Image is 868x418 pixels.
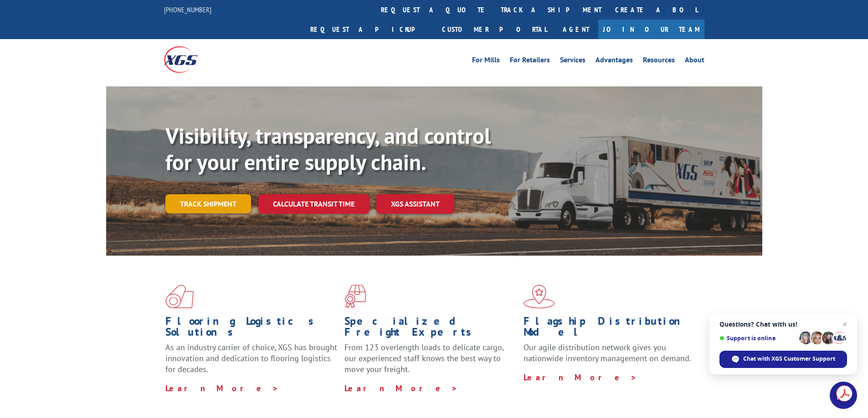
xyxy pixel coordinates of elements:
[165,121,491,176] b: Visibility, transparency, and control for your entire supply chain.
[344,383,458,393] a: Learn More >
[472,56,500,66] a: For Mills
[435,20,554,39] a: Customer Portal
[165,342,337,374] span: As an industry carrier of choice, XGS has brought innovation and dedication to flooring logistics...
[258,194,369,214] a: Calculate transit time
[165,316,338,342] h1: Flooring Logistics Solutions
[510,56,550,66] a: For Retailers
[376,194,454,214] a: XGS ASSISTANT
[164,5,211,14] a: [PHONE_NUMBER]
[839,319,850,330] span: Close chat
[830,382,857,409] div: Open chat
[743,355,835,363] span: Chat with XGS Customer Support
[165,285,194,308] img: xgs-icon-total-supply-chain-intelligence-red
[524,372,637,383] a: Learn More >
[643,56,675,66] a: Resources
[598,20,704,39] a: Join Our Team
[685,56,704,66] a: About
[719,321,847,328] span: Questions? Chat with us!
[524,342,691,363] span: Our agile distribution network gives you nationwide inventory management on demand.
[554,20,598,39] a: Agent
[344,285,366,308] img: xgs-icon-focused-on-flooring-red
[524,285,555,308] img: xgs-icon-flagship-distribution-model-red
[303,20,435,39] a: Request a pickup
[560,56,586,66] a: Services
[344,342,517,383] p: From 123 overlength loads to delicate cargo, our experienced staff knows the best way to move you...
[165,383,279,393] a: Learn More >
[344,316,517,342] h1: Specialized Freight Experts
[524,316,696,342] h1: Flagship Distribution Model
[596,56,633,66] a: Advantages
[165,194,251,213] a: Track shipment
[719,351,847,368] div: Chat with XGS Customer Support
[719,335,796,342] span: Support is online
